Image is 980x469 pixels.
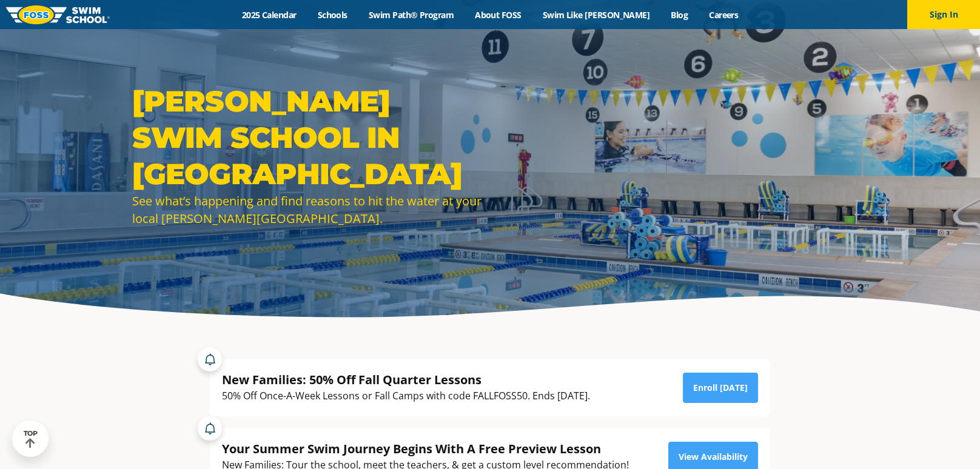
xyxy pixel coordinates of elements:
[699,9,749,21] a: Careers
[222,441,629,457] div: Your Summer Swim Journey Begins With A Free Preview Lesson
[358,9,464,21] a: Swim Path® Program
[660,9,699,21] a: Blog
[24,430,38,448] div: TOP
[307,9,358,21] a: Schools
[132,192,484,227] div: See what’s happening and find reasons to hit the water at your local [PERSON_NAME][GEOGRAPHIC_DATA].
[222,388,590,404] div: 50% Off Once-A-Week Lessons or Fall Camps with code FALLFOSS50. Ends [DATE].
[6,5,110,24] img: FOSS Swim School Logo
[222,371,590,388] div: New Families: 50% Off Fall Quarter Lessons
[231,9,307,21] a: 2025 Calendar
[683,373,758,403] a: Enroll [DATE]
[132,83,484,192] h1: [PERSON_NAME] Swim School in [GEOGRAPHIC_DATA]
[532,9,660,21] a: Swim Like [PERSON_NAME]
[465,9,532,21] a: About FOSS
